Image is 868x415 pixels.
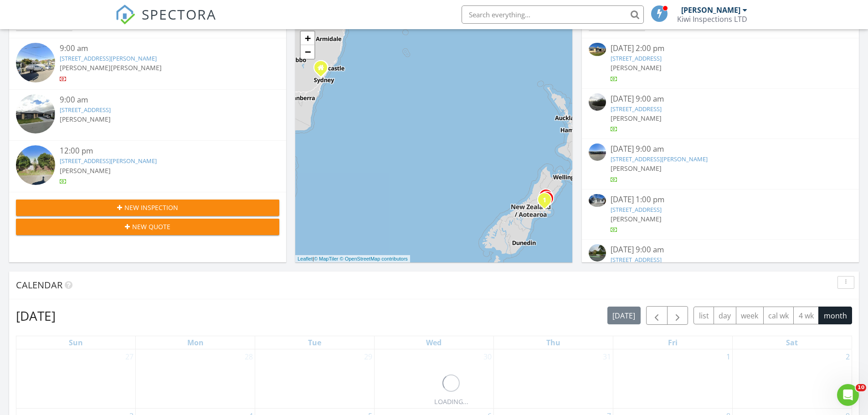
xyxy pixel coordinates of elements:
[115,12,216,31] a: SPECTORA
[589,43,606,56] img: 9253572%2Fcover_photos%2FZoHSHSzPxUoqJh33RGzh%2Fsmall.jpg
[611,244,830,256] div: [DATE] 9:00 am
[589,244,852,285] a: [DATE] 9:00 am [STREET_ADDRESS] [PERSON_NAME]
[60,166,111,175] span: [PERSON_NAME]
[424,336,443,349] a: Wednesday
[111,63,162,72] span: [PERSON_NAME]
[844,349,852,364] a: Go to August 2, 2025
[16,219,279,235] button: New Quote
[677,15,747,24] div: Kiwi Inspections LTD
[301,31,314,45] a: Zoom in
[611,105,662,113] a: [STREET_ADDRESS]
[306,336,323,349] a: Tuesday
[543,197,546,204] i: 1
[763,307,794,324] button: cal wk
[375,349,494,409] td: Go to July 30, 2025
[60,157,157,165] a: [STREET_ADDRESS][PERSON_NAME]
[142,5,216,24] span: SPECTORA
[611,194,830,205] div: [DATE] 1:00 pm
[60,145,257,157] div: 12:00 pm
[60,43,257,54] div: 9:00 am
[16,43,279,85] a: 9:00 am [STREET_ADDRESS][PERSON_NAME] [PERSON_NAME][PERSON_NAME]
[321,67,326,73] div: Kaiapoi CAN 7632
[693,307,714,324] button: list
[16,94,55,133] img: streetview
[115,5,135,25] img: The Best Home Inspection Software - Spectora
[611,114,662,123] span: [PERSON_NAME]
[60,106,111,114] a: [STREET_ADDRESS]
[611,164,662,173] span: [PERSON_NAME]
[123,349,135,364] a: Go to July 27, 2025
[589,194,606,207] img: 9189233%2Fcover_photos%2FvLV0qs971qmwNFpv6jx0%2Fsmall.jpg
[793,307,819,324] button: 4 wk
[60,54,157,62] a: [STREET_ADDRESS][PERSON_NAME]
[646,306,668,325] button: Previous month
[611,63,662,72] span: [PERSON_NAME]
[16,200,279,216] button: New Inspection
[60,94,257,106] div: 9:00 am
[732,349,852,409] td: Go to August 2, 2025
[544,200,550,205] div: 7A Maurice St, Lincoln, Canterbury Region 7608
[16,349,136,409] td: Go to July 27, 2025
[301,45,314,59] a: Zoom out
[16,94,279,136] a: 9:00 am [STREET_ADDRESS] [PERSON_NAME]
[589,143,852,184] a: [DATE] 9:00 am [STREET_ADDRESS][PERSON_NAME] [PERSON_NAME]
[547,198,552,204] div: 5 Teal Cl, Christchurch, Canterbury Region 8023
[607,307,641,324] button: [DATE]
[482,349,493,364] a: Go to July 30, 2025
[589,194,852,235] a: [DATE] 1:00 pm [STREET_ADDRESS] [PERSON_NAME]
[544,336,562,349] a: Thursday
[185,336,205,349] a: Monday
[837,384,859,406] iframe: Intercom live chat
[16,145,279,187] a: 12:00 pm [STREET_ADDRESS][PERSON_NAME] [PERSON_NAME]
[67,336,85,349] a: Sunday
[462,5,644,24] input: Search everything...
[124,203,178,212] span: New Inspection
[362,349,374,364] a: Go to July 29, 2025
[611,54,662,62] a: [STREET_ADDRESS]
[611,205,662,214] a: [STREET_ADDRESS]
[611,155,708,163] a: [STREET_ADDRESS][PERSON_NAME]
[818,307,852,324] button: month
[589,244,606,261] img: streetview
[16,145,55,184] img: streetview
[613,349,732,409] td: Go to August 1, 2025
[784,336,800,349] a: Saturday
[611,143,830,155] div: [DATE] 9:00 am
[611,256,662,264] a: [STREET_ADDRESS]
[666,336,679,349] a: Friday
[132,222,170,231] span: New Quote
[589,143,606,161] img: streetview
[255,349,375,409] td: Go to July 29, 2025
[736,307,764,324] button: week
[611,215,662,223] span: [PERSON_NAME]
[589,93,606,111] img: streetview
[243,349,255,364] a: Go to July 28, 2025
[340,256,408,261] a: © OpenStreetMap contributors
[589,93,852,134] a: [DATE] 9:00 am [STREET_ADDRESS] [PERSON_NAME]
[667,306,688,325] button: Next month
[16,307,56,325] h2: [DATE]
[856,384,866,391] span: 10
[60,115,111,123] span: [PERSON_NAME]
[714,307,736,324] button: day
[589,43,852,83] a: [DATE] 2:00 pm [STREET_ADDRESS] [PERSON_NAME]
[493,349,613,409] td: Go to July 31, 2025
[16,43,55,82] img: streetview
[295,255,410,263] div: |
[611,93,830,105] div: [DATE] 9:00 am
[314,256,339,261] a: © MapTiler
[601,349,613,364] a: Go to July 31, 2025
[298,256,313,261] a: Leaflet
[681,5,740,15] div: [PERSON_NAME]
[724,349,732,364] a: Go to August 1, 2025
[611,43,830,54] div: [DATE] 2:00 pm
[16,279,62,291] span: Calendar
[434,397,468,407] div: LOADING...
[60,63,111,72] span: [PERSON_NAME]
[136,349,255,409] td: Go to July 28, 2025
